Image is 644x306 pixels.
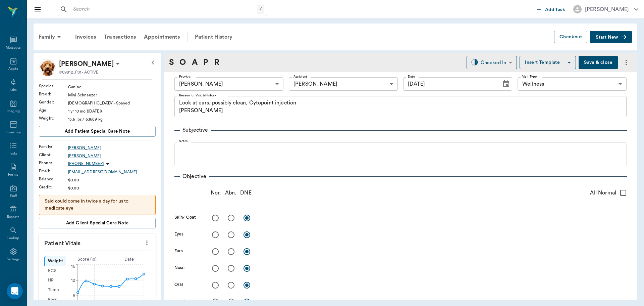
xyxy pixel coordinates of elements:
button: more [142,237,152,249]
div: Appts [8,67,18,72]
label: Skin/ Coat [174,214,196,220]
div: Temp [44,285,66,295]
div: Imaging [7,109,20,114]
p: Patient Vitals [39,234,156,251]
div: [DEMOGRAPHIC_DATA] - Spayed [68,100,156,106]
button: [PERSON_NAME] [568,3,644,15]
div: Resp [44,295,66,305]
tspan: 16 [71,264,75,268]
div: HR [44,276,66,286]
div: Gender : [39,99,68,105]
p: #09812_P01 - ACTIVE [59,69,98,75]
a: [EMAIL_ADDRESS][DOMAIN_NAME] [68,169,156,175]
span: Add patient Special Care Note [65,128,130,135]
div: Appointments [140,29,184,45]
label: Provider [179,74,192,79]
label: Date [408,74,415,79]
div: Date [108,256,150,263]
a: Transactions [100,29,140,45]
div: Lolli Pop Mcintosh [59,58,114,69]
label: Eyes [174,231,183,237]
div: Canine [68,84,156,90]
input: Search [70,5,257,14]
button: more [621,57,632,68]
div: Phone : [39,160,68,166]
div: Client : [39,152,68,158]
div: Lookup [7,236,19,241]
div: Species : [39,83,68,89]
div: BCS [44,266,66,276]
textarea: Look at ears, possibly clean, Cytopoint injection [PERSON_NAME] [179,99,622,115]
p: Said could come in twice a day for us to medicate eye [45,198,150,212]
a: S [169,56,174,69]
button: Choose date, selected date is Oct 2, 2025 [499,77,513,91]
div: Reports [7,215,19,220]
tspan: 8 [73,294,75,298]
label: Notes [179,139,188,144]
p: Nor. [211,189,221,197]
div: Settings [7,257,20,262]
div: Checked In [481,59,506,67]
label: Ears [174,248,183,254]
div: Balance : [39,176,68,182]
p: Abn. [225,189,236,197]
label: Heart [174,298,186,304]
a: Patient History [191,29,236,45]
label: Reason for Visit & History [179,93,216,98]
tspan: 12 [71,278,75,282]
div: 13.6 lbs / 6.1689 kg [68,116,156,122]
a: [PERSON_NAME] [68,145,156,151]
button: Start New [590,31,632,43]
button: Add Task [534,3,568,15]
a: A [192,56,198,69]
img: Profile Image [39,58,56,76]
p: [PHONE_NUMBER] [68,161,104,167]
label: Visit Type [522,74,537,79]
a: [PERSON_NAME] [68,153,156,159]
div: [PERSON_NAME] [289,77,398,91]
div: Weight : [39,115,68,121]
div: Mini Schnauzer [68,92,156,98]
button: Checkout [554,31,587,43]
div: Breed : [39,91,68,97]
div: Inventory [6,130,21,135]
div: Age : [39,107,68,113]
div: $0.00 [68,177,156,183]
div: 1 yr 10 mo ([DATE]) [68,108,156,114]
button: Insert Template [520,56,576,69]
input: MM/DD/YYYY [403,77,497,91]
div: [PERSON_NAME] [585,5,629,13]
div: $0.00 [68,185,156,191]
div: / [257,5,264,14]
div: Score ( lb ) [66,256,108,263]
label: Oral [174,281,183,288]
div: Labs [10,88,17,93]
div: Wellness [518,77,627,91]
div: Open Intercom Messenger [7,283,23,299]
div: Tasks [9,151,17,156]
p: [PERSON_NAME] [59,58,114,69]
p: Subjective [180,126,211,134]
button: Close drawer [31,3,44,16]
a: R [214,56,219,69]
a: Invoices [71,29,100,45]
div: Staff [10,193,17,199]
a: O [179,56,186,69]
button: Add client Special Care Note [39,218,156,228]
p: Objective [180,172,209,180]
label: Assistant [293,74,307,79]
div: Messages [6,45,21,50]
div: Email : [39,168,68,174]
div: Credit : [39,184,68,190]
span: All Normal [590,189,616,197]
div: Forms [8,172,18,177]
label: Nose [174,265,184,271]
div: Family [35,29,67,45]
a: P [203,56,208,69]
